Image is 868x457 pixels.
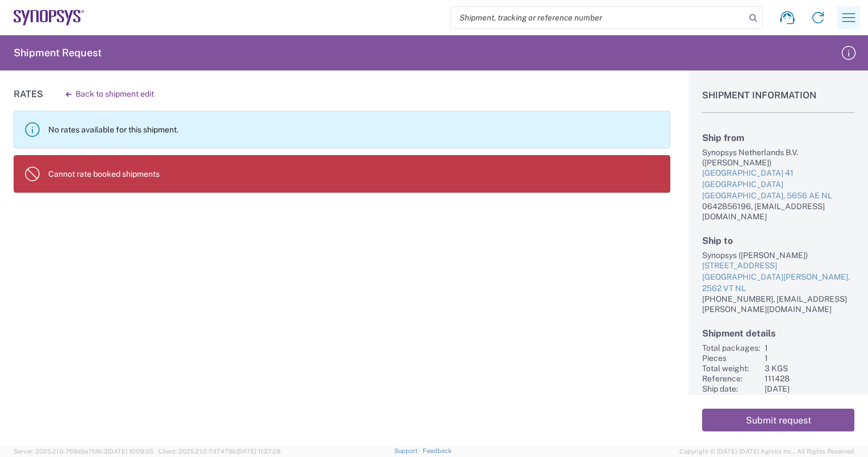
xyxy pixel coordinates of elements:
div: Total weight: [702,363,760,373]
p: Cannot rate booked shipments [48,169,661,179]
div: Reference: [702,373,760,384]
input: Shipment, tracking or reference number [451,7,745,28]
h2: Shipment details [702,328,854,339]
h2: Shipment Request [14,46,102,60]
a: [STREET_ADDRESS][GEOGRAPHIC_DATA][PERSON_NAME], 2562 VT NL [702,260,854,294]
div: 1 [765,343,854,353]
h2: Ship to [702,235,854,246]
span: Server: 2025.21.0-769a9a7b8c3 [14,448,153,455]
div: [DATE] [765,384,854,394]
div: [GEOGRAPHIC_DATA][PERSON_NAME], 2562 VT NL [702,272,854,294]
a: Support [394,447,423,454]
div: [GEOGRAPHIC_DATA] 41 [GEOGRAPHIC_DATA] [702,168,854,190]
a: [GEOGRAPHIC_DATA] 41 [GEOGRAPHIC_DATA][GEOGRAPHIC_DATA], 5656 AE NL [702,168,854,201]
div: [STREET_ADDRESS] [702,260,854,272]
div: Pieces [702,353,760,363]
p: No rates available for this shipment. [48,124,661,135]
h2: Ship from [702,132,854,143]
h1: Rates [14,89,43,99]
button: Back to shipment edit [57,84,163,104]
div: [PHONE_NUMBER], [EMAIL_ADDRESS][PERSON_NAME][DOMAIN_NAME] [702,294,854,314]
div: 1 [765,353,854,363]
div: 3 KGS [765,363,854,373]
div: Total packages: [702,343,760,353]
div: 111428 [765,373,854,384]
div: Synopsys Netherlands B.V. ([PERSON_NAME]) [702,147,854,168]
div: Ship type: [702,394,760,404]
h1: Shipment Information [702,90,854,113]
div: Synopsys ([PERSON_NAME]) [702,250,854,260]
span: [DATE] 11:37:29 [236,448,281,455]
div: 0642856196, [EMAIL_ADDRESS][DOMAIN_NAME] [702,201,854,222]
span: Client: 2025.21.0-7d7479b [158,448,281,455]
div: SMAL [765,394,854,404]
button: Submit request [702,409,854,431]
a: Feedback [423,447,452,454]
span: [DATE] 10:09:35 [107,448,153,455]
div: Ship date: [702,384,760,394]
span: Copyright © [DATE]-[DATE] Agistix Inc., All Rights Reserved [679,446,854,456]
div: [GEOGRAPHIC_DATA], 5656 AE NL [702,190,854,202]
